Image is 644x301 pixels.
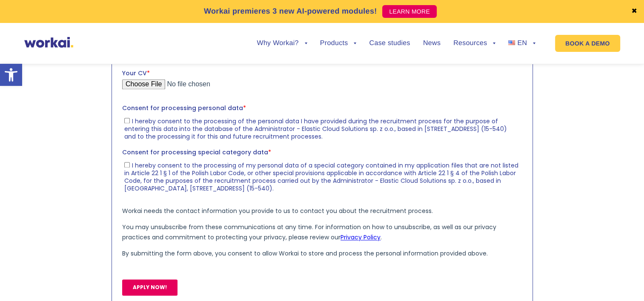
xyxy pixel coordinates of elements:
[200,35,268,43] span: Mobile phone number
[320,40,357,47] a: Products
[369,40,410,47] a: Case studies
[2,163,8,168] input: I hereby consent to the processing of my personal data of a special category contained in my appl...
[555,35,620,52] a: BOOK A DEMO
[257,40,307,47] a: Why Workai?
[2,162,396,193] span: I hereby consent to the processing of my personal data of a special category contained in my appl...
[2,118,385,142] span: I hereby consent to the processing of the personal data I have provided during the recruitment pr...
[423,40,441,47] a: News
[453,40,495,47] a: Resources
[204,6,377,17] p: Workai premieres 3 new AI-powered modules!
[517,40,527,47] span: EN
[218,234,258,242] a: Privacy Policy
[2,119,8,124] input: I hereby consent to the processing of the personal data I have provided during the recruitment pr...
[382,5,437,18] a: LEARN MORE
[631,8,637,15] a: ✖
